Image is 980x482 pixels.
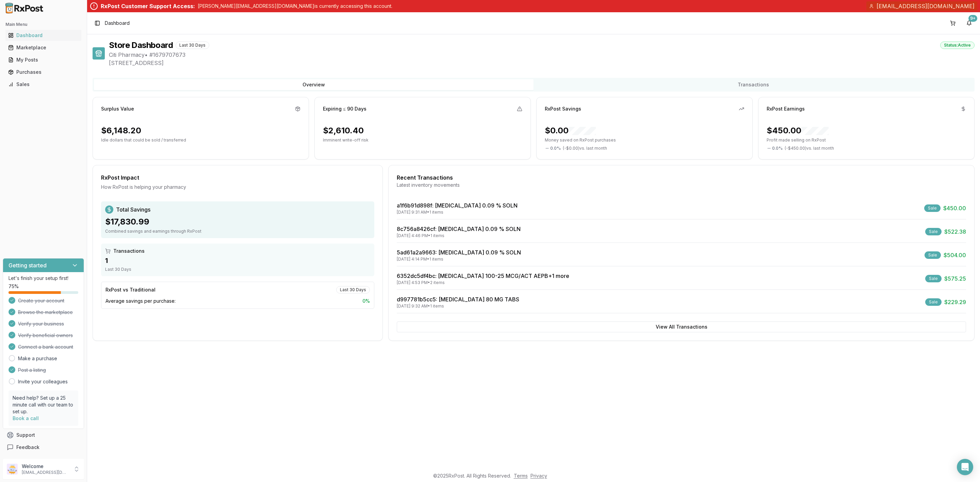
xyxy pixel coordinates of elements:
[968,15,977,22] div: 9+
[550,146,561,151] span: 0.0 %
[397,296,519,303] a: d997781b5cc5: [MEDICAL_DATA] 80 MG TABS
[105,216,370,227] div: $17,830.99
[772,146,783,151] span: 0.0 %
[397,280,569,285] div: [DATE] 4:53 PM • 2 items
[323,105,366,112] div: Expiring ≤ 90 Days
[925,275,942,282] div: Sale
[8,69,79,76] div: Purchases
[105,229,370,234] div: Combined savings and earnings through RxPost
[9,275,78,282] p: Let's finish your setup first!
[105,298,176,304] span: Average savings per purchase:
[397,272,569,279] a: 6352dc5df4bc: [MEDICAL_DATA] 100-25 MCG/ACT AEPB+1 more
[18,309,73,316] span: Browse the marketplace
[105,267,370,272] div: Last 30 Days
[944,228,966,236] span: $522.38
[397,249,521,256] a: 5ad61a2a9663: [MEDICAL_DATA] 0.09 % SOLN
[22,470,69,475] p: [EMAIL_ADDRESS][DOMAIN_NAME]
[13,395,74,415] p: Need help? Set up a 25 minute call with our team to set up.
[323,137,522,143] p: Imminent write-off risk
[943,204,966,212] span: $450.00
[8,81,79,88] div: Sales
[925,251,941,259] div: Sale
[3,441,84,453] button: Feedback
[964,18,975,29] button: 9+
[101,137,300,143] p: Idle dollars that could be sold / transferred
[109,51,975,59] span: Citi Pharmacy • # 1679707673
[8,32,79,39] div: Dashboard
[767,125,829,136] div: $450.00
[397,303,519,309] div: [DATE] 9:32 AM • 1 items
[116,205,150,214] span: Total Savings
[545,137,744,143] p: Money saved on RxPost purchases
[944,275,966,283] span: $575.25
[785,146,834,151] span: ( - $450.00 ) vs. last month
[767,137,966,143] p: Profit made selling on RxPost
[105,286,156,293] div: RxPost vs Traditional
[101,2,195,10] div: RxPost Customer Support Access:
[105,20,130,27] nav: breadcrumb
[545,125,596,136] div: $0.00
[22,463,69,470] p: Welcome
[397,233,521,238] div: [DATE] 4:46 PM • 1 items
[16,444,39,451] span: Feedback
[101,105,134,112] div: Surplus Value
[109,40,173,51] h1: Store Dashboard
[8,44,79,51] div: Marketplace
[3,3,46,14] img: RxPost Logo
[925,298,942,306] div: Sale
[9,261,47,269] h3: Getting started
[9,283,19,290] span: 75 %
[5,78,81,90] a: Sales
[5,54,81,66] a: My Posts
[3,30,84,41] button: Dashboard
[5,22,81,27] h2: Main Menu
[18,367,46,373] span: Post a listing
[101,125,141,136] div: $6,148.20
[101,184,374,190] div: How RxPost is helping your pharmacy
[397,182,966,188] div: Latest inventory movements
[5,29,81,41] a: Dashboard
[105,20,130,27] span: Dashboard
[18,320,64,327] span: Verify your business
[323,125,364,136] div: $2,610.40
[397,202,518,209] a: a1f6b91d898f: [MEDICAL_DATA] 0.09 % SOLN
[530,473,547,479] a: Privacy
[198,3,392,10] p: [PERSON_NAME][EMAIL_ADDRESS][DOMAIN_NAME] is currently accessing this account.
[18,297,64,304] span: Create your account
[3,429,84,441] button: Support
[18,355,57,362] a: Make a purchase
[3,67,84,78] button: Purchases
[397,226,521,232] a: 8c756a8426cf: [MEDICAL_DATA] 0.09 % SOLN
[94,79,534,90] button: Overview
[18,344,73,350] span: Connect a bank account
[534,79,973,90] button: Transactions
[18,332,73,339] span: Verify beneficial owners
[563,146,607,151] span: ( - $0.00 ) vs. last month
[940,41,975,49] div: Status: Active
[397,321,966,332] button: View All Transactions
[109,59,975,67] span: [STREET_ADDRESS]
[944,298,966,306] span: $229.29
[944,251,966,259] span: $504.00
[397,173,966,182] div: Recent Transactions
[18,378,68,385] a: Invite your colleagues
[5,41,81,54] a: Marketplace
[924,204,941,212] div: Sale
[5,66,81,78] a: Purchases
[957,459,973,475] div: Open Intercom Messenger
[545,105,581,112] div: RxPost Savings
[8,56,79,63] div: My Posts
[13,415,39,421] a: Book a call
[105,256,370,265] div: 1
[877,2,975,10] span: [EMAIL_ADDRESS][DOMAIN_NAME]
[176,41,209,49] div: Last 30 Days
[3,42,84,53] button: Marketplace
[336,286,370,294] div: Last 30 Days
[362,298,370,304] span: 0 %
[397,256,521,262] div: [DATE] 4:14 PM • 1 items
[7,464,18,475] img: User avatar
[925,228,942,235] div: Sale
[3,54,84,65] button: My Posts
[767,105,805,112] div: RxPost Earnings
[514,473,528,479] a: Terms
